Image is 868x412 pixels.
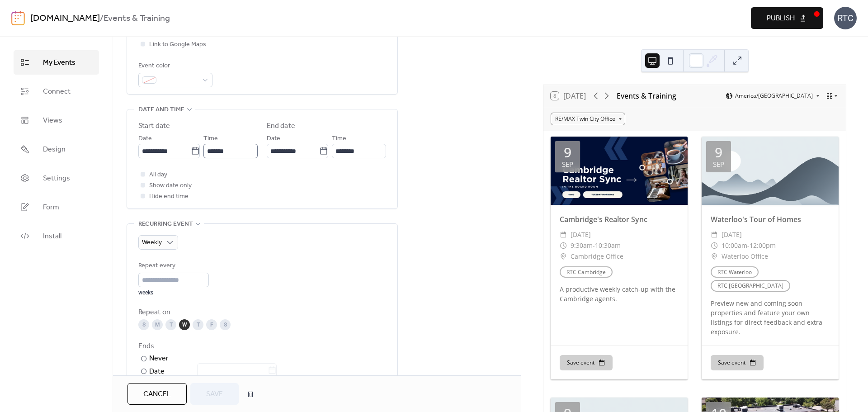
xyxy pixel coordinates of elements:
button: Publish [751,7,823,29]
span: Weekly [142,237,162,249]
span: Time [203,133,218,144]
button: Save event [711,355,764,370]
span: Date [138,133,152,144]
span: Connect [43,86,71,97]
span: - [593,240,595,251]
div: Never [149,353,169,364]
a: Form [14,195,99,219]
span: Cancel [143,389,171,400]
a: [DOMAIN_NAME] [30,10,100,27]
div: M [152,319,163,330]
span: Design [43,144,66,155]
b: Events & Training [104,10,170,27]
span: Install [43,231,61,242]
span: Time [332,133,346,144]
b: / [100,10,104,27]
div: Cambridge's Realtor Sync [551,214,688,225]
a: Design [14,137,99,161]
div: Sep [562,161,573,168]
img: logo [11,11,25,25]
div: T [193,319,203,330]
div: Repeat on [138,307,384,318]
span: Link to Google Maps [149,39,206,50]
div: Preview new and coming soon properties and feature your own listings for direct feedback and extr... [702,298,839,336]
div: ​ [711,251,718,262]
div: Date [149,366,277,378]
a: Connect [14,79,99,104]
div: Start date [138,121,170,132]
a: Settings [14,166,99,190]
button: Cancel [127,383,187,405]
div: S [220,319,231,330]
span: 10:00am [722,240,747,251]
div: S [138,319,149,330]
span: Waterloo Office [722,251,768,262]
div: ​ [711,240,718,251]
span: [DATE] [571,229,591,240]
div: Event color [138,61,211,71]
div: Waterloo's Tour of Homes [702,214,839,225]
span: Show date only [149,180,192,191]
a: Install [14,224,99,248]
a: Views [14,108,99,133]
span: My Events [43,57,75,68]
div: ​ [560,240,567,251]
span: Recurring event [138,219,193,230]
div: Sep [713,161,724,168]
span: Date and time [138,104,184,115]
div: RTC [834,7,857,29]
div: ​ [560,229,567,240]
div: T [165,319,176,330]
div: ​ [560,251,567,262]
span: - [747,240,750,251]
div: Repeat every [138,260,207,271]
button: Save event [560,355,613,370]
span: America/[GEOGRAPHIC_DATA] [735,93,813,99]
span: 12:00pm [750,240,776,251]
a: My Events [14,50,99,75]
span: 10:30am [595,240,621,251]
span: 9:30am [571,240,593,251]
div: A productive weekly catch-up with the Cambridge agents. [551,284,688,303]
div: End date [267,121,295,132]
span: Views [43,115,62,126]
div: Events & Training [617,90,676,101]
div: weeks [138,289,209,296]
span: Form [43,202,59,213]
div: W [179,319,190,330]
div: Ends [138,341,384,352]
span: [DATE] [722,229,742,240]
span: Settings [43,173,70,184]
span: Publish [767,13,795,24]
div: F [206,319,217,330]
div: 9 [715,146,722,159]
span: Cambridge Office [571,251,623,262]
div: 9 [564,146,571,159]
span: All day [149,170,167,180]
div: ​ [711,229,718,240]
span: Hide end time [149,191,189,202]
span: Date [267,133,280,144]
